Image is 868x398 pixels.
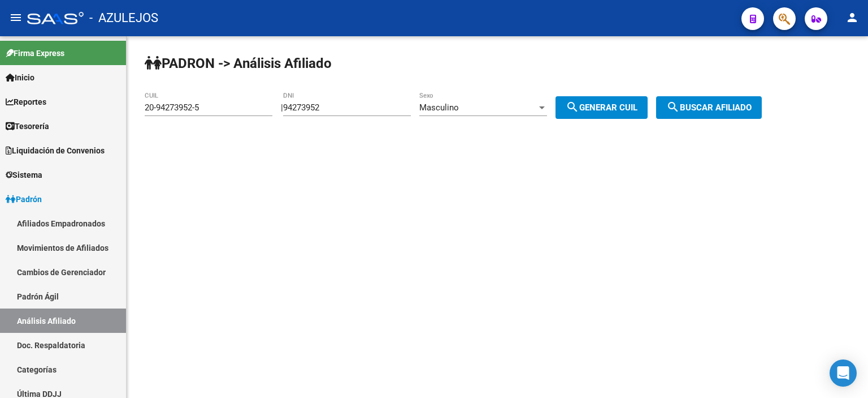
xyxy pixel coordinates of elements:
div: Open Intercom Messenger [830,360,857,387]
span: Generar CUIL [566,102,637,113]
button: Buscar afiliado [656,96,762,119]
span: - AZULEJOS [89,6,158,31]
button: Generar CUIL [555,96,648,119]
span: Masculino [419,102,459,113]
span: Buscar afiliado [666,102,752,113]
strong: PADRON -> Análisis Afiliado [145,55,332,71]
span: Firma Express [6,47,64,59]
mat-icon: person [845,11,859,24]
span: Tesorería [6,120,49,132]
div: | [281,102,656,113]
mat-icon: search [666,100,680,114]
mat-icon: search [566,100,579,114]
span: Sistema [6,169,42,181]
mat-icon: menu [9,11,23,24]
span: Liquidación de Convenios [6,144,105,157]
span: Inicio [6,71,34,84]
span: Padrón [6,193,42,206]
span: Reportes [6,96,46,108]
